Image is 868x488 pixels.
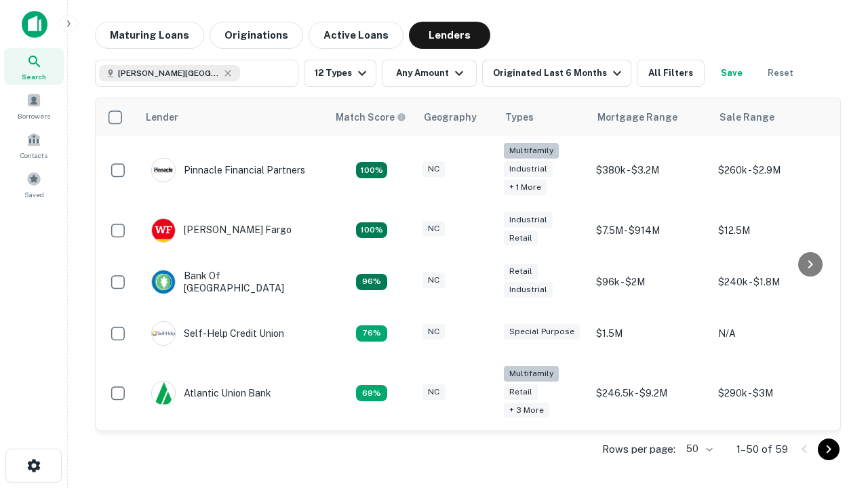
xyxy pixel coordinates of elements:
img: capitalize-icon.png [22,11,47,38]
p: Rows per page: [602,441,675,457]
div: Types [505,109,534,125]
div: NC [422,384,445,400]
button: Lenders [409,22,490,49]
div: + 1 more [504,180,547,195]
div: Bank Of [GEOGRAPHIC_DATA] [151,270,314,294]
div: NC [422,161,445,177]
h6: Match Score [336,110,403,125]
th: Geography [416,98,497,136]
div: Mortgage Range [597,109,677,125]
button: Reset [759,60,802,87]
div: Self-help Credit Union [151,321,284,346]
td: $1.5M [589,308,711,359]
div: Originated Last 6 Months [493,65,625,81]
button: All Filters [637,60,705,87]
img: picture [152,382,175,405]
div: Matching Properties: 11, hasApolloMatch: undefined [356,325,387,342]
td: N/A [711,308,833,359]
div: Matching Properties: 26, hasApolloMatch: undefined [356,162,387,178]
td: $246.5k - $9.2M [589,359,711,428]
button: Go to next page [818,439,840,460]
td: $12.5M [711,205,833,256]
div: Industrial [504,282,553,298]
button: Originated Last 6 Months [482,60,631,87]
div: Geography [424,109,477,125]
div: 50 [681,439,715,459]
td: $240k - $1.8M [711,256,833,308]
th: Capitalize uses an advanced AI algorithm to match your search with the best lender. The match sco... [328,98,416,136]
div: NC [422,324,445,340]
span: [PERSON_NAME][GEOGRAPHIC_DATA], [GEOGRAPHIC_DATA] [118,67,220,79]
div: NC [422,272,445,288]
th: Types [497,98,589,136]
div: Matching Properties: 15, hasApolloMatch: undefined [356,222,387,239]
div: Industrial [504,161,553,177]
td: $290k - $3M [711,359,833,428]
div: Retail [504,230,538,246]
button: Any Amount [382,60,477,87]
button: Save your search to get updates of matches that match your search criteria. [710,60,753,87]
a: Search [4,48,64,85]
div: Special Purpose [504,324,580,340]
iframe: Chat Widget [800,336,868,401]
button: 12 Types [304,60,376,87]
div: Capitalize uses an advanced AI algorithm to match your search with the best lender. The match sco... [336,110,406,125]
th: Lender [138,98,328,136]
div: Sale Range [719,109,774,125]
td: $7.5M - $914M [589,205,711,256]
img: picture [152,270,175,293]
th: Mortgage Range [589,98,711,136]
div: Matching Properties: 14, hasApolloMatch: undefined [356,274,387,290]
div: Atlantic Union Bank [151,381,271,405]
div: NC [422,221,445,237]
div: Retail [504,384,538,400]
button: Maturing Loans [95,22,204,49]
div: Industrial [504,212,553,228]
div: Lender [146,109,178,125]
button: Originations [210,22,303,49]
img: picture [152,322,175,345]
span: Saved [24,189,44,200]
span: Contacts [20,150,47,161]
img: picture [152,159,175,182]
th: Sale Range [711,98,833,136]
div: Pinnacle Financial Partners [151,158,305,182]
div: Multifamily [504,143,559,159]
div: + 3 more [504,403,549,418]
div: Multifamily [504,366,559,382]
img: picture [152,219,175,242]
td: $96k - $2M [589,256,711,308]
div: [PERSON_NAME] Fargo [151,218,292,243]
span: Search [22,71,46,82]
a: Borrowers [4,87,64,124]
div: Matching Properties: 10, hasApolloMatch: undefined [356,385,387,401]
td: $380k - $3.2M [589,136,711,205]
div: Retail [504,264,538,279]
td: $260k - $2.9M [711,136,833,205]
p: 1–50 of 59 [736,441,788,457]
button: Active Loans [309,22,403,49]
a: Contacts [4,127,64,163]
span: Borrowers [18,110,50,121]
a: Saved [4,166,64,203]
